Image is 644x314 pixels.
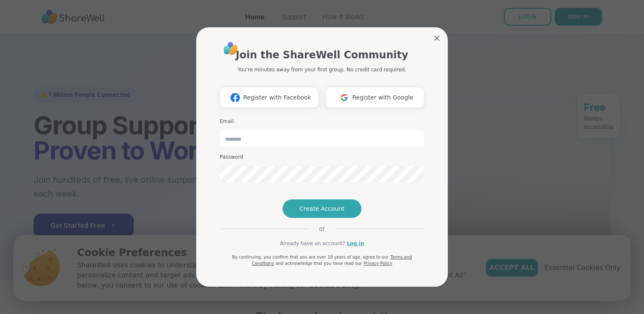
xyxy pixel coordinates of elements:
[220,87,319,108] button: Register with Facebook
[238,66,406,73] p: You're minutes away from your first group. No credit card required.
[232,255,389,259] span: By continuing, you confirm that you are over 18 years of age, agree to our
[227,90,243,105] img: ShareWell Logomark
[275,261,362,266] span: and acknowledge that you have read our
[336,90,352,105] img: ShareWell Logomark
[221,39,240,58] img: ShareWell Logo
[220,118,424,125] h3: Email
[236,47,408,63] h1: Join the ShareWell Community
[252,255,412,266] a: Terms and Conditions
[352,93,413,102] span: Register with Google
[347,240,364,247] a: Log in
[280,240,345,247] span: Already have an account?
[364,261,392,266] a: Privacy Policy
[220,154,424,161] h3: Password
[325,87,424,108] button: Register with Google
[283,199,361,218] button: Create Account
[299,204,345,213] span: Create Account
[309,225,335,233] span: or
[243,93,311,102] span: Register with Facebook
